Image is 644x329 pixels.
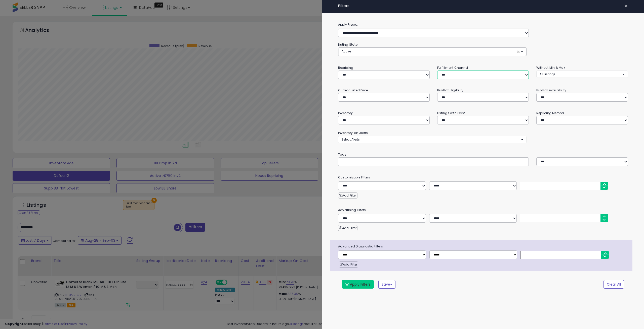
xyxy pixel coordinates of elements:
[338,192,357,199] button: Add Filter
[338,48,526,56] button: Active ×
[339,261,358,268] button: Add Filter
[437,65,468,70] small: Fulfillment Channel
[341,137,360,142] span: Select Alerts
[517,49,520,54] span: ×
[334,207,632,213] small: Advertising Filters
[338,42,357,47] small: Listing State
[603,280,624,289] button: Clear All
[536,65,565,70] small: Without Min & Max
[536,88,566,92] small: BuyBox Availability
[437,111,465,115] small: Listings with Cost
[342,49,351,53] span: Active
[437,88,463,92] small: BuyBox Eligibility
[334,175,632,180] small: Customizable Filters
[334,244,632,249] span: Advanced Diagnostic Filters
[338,65,353,70] small: Repricing
[338,136,527,143] button: Select Alerts
[536,71,628,78] button: All Listings
[625,3,628,10] span: ×
[334,22,632,27] label: Apply Preset:
[338,225,357,231] button: Add Filter
[338,111,353,115] small: Inventory
[540,72,555,76] span: All Listings
[623,3,630,10] button: ×
[378,280,395,289] button: Save
[338,88,368,92] small: Current Listed Price
[536,111,564,115] small: Repricing Method
[334,152,632,157] small: Tags
[338,131,368,135] small: InventoryLab Alerts
[338,4,628,8] h4: Filters
[342,280,374,289] button: Apply Filters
